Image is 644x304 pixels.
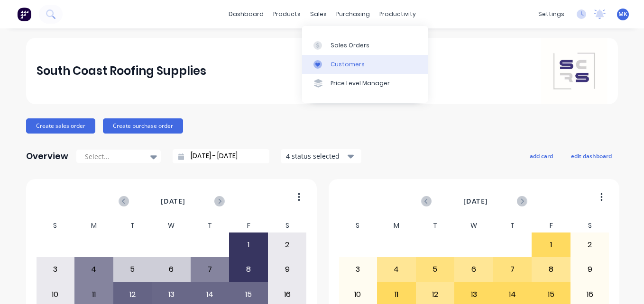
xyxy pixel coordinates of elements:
[224,7,268,21] a: dashboard
[152,219,191,232] div: W
[161,196,185,206] span: [DATE]
[331,60,365,69] div: Customers
[103,118,183,134] button: Create purchase order
[230,233,267,257] div: 1
[493,219,532,232] div: T
[494,258,532,281] div: 7
[618,10,627,18] span: MK
[75,258,113,281] div: 4
[375,7,421,21] div: productivity
[534,7,569,21] div: settings
[302,36,428,54] a: Sales Orders
[339,258,377,281] div: 3
[113,219,152,232] div: T
[532,258,570,281] div: 8
[455,258,493,281] div: 6
[541,38,607,104] img: South Coast Roofing Supplies
[339,219,377,232] div: S
[571,258,609,281] div: 9
[570,219,609,232] div: S
[229,219,268,232] div: F
[331,79,390,88] div: Price Level Manager
[17,7,31,21] img: Factory
[377,258,415,281] div: 4
[26,147,68,166] div: Overview
[191,258,229,281] div: 7
[565,150,618,162] button: edit dashboard
[268,219,307,232] div: S
[36,219,75,232] div: S
[532,233,570,257] div: 1
[377,219,416,232] div: M
[281,149,361,163] button: 4 status selected
[416,219,455,232] div: T
[463,196,488,206] span: [DATE]
[114,258,152,281] div: 5
[416,258,454,281] div: 5
[268,258,306,281] div: 9
[524,150,559,162] button: add card
[286,151,346,161] div: 4 status selected
[268,233,306,257] div: 2
[302,74,428,93] a: Price Level Manager
[191,219,230,232] div: T
[74,219,113,232] div: M
[26,118,95,134] button: Create sales order
[532,219,570,232] div: F
[302,55,428,74] a: Customers
[230,258,267,281] div: 8
[37,258,74,281] div: 3
[305,7,331,21] div: sales
[268,7,305,21] div: products
[331,7,375,21] div: purchasing
[571,233,609,257] div: 2
[331,41,369,50] div: Sales Orders
[454,219,493,232] div: W
[152,258,190,281] div: 6
[37,62,206,80] div: South Coast Roofing Supplies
